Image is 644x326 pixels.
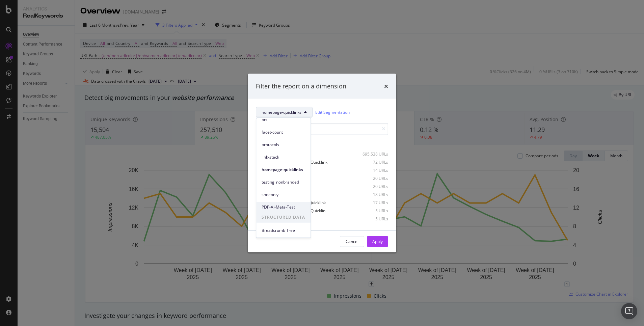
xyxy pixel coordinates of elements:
[256,107,313,117] button: homepage-quicklinks
[262,179,305,185] span: testing_nonbranded
[262,154,305,160] span: link-stack
[355,151,388,157] div: 695,538 URLs
[355,200,388,206] div: 17 URLs
[262,204,305,210] span: PDP-AI-Meta-Test
[355,192,388,197] div: 18 URLs
[262,129,305,135] span: facet-count
[340,236,364,247] button: Cancel
[256,123,388,135] input: Search
[262,166,305,172] span: homepage-quicklinks
[372,239,383,244] div: Apply
[621,303,637,319] div: Open Intercom Messenger
[315,109,350,116] a: Edit Segmentation
[367,236,388,247] button: Apply
[256,140,388,146] div: Select all data available
[256,212,311,223] span: STRUCTURED DATA
[355,167,388,173] div: 14 URLs
[256,82,346,91] div: Filter the report on a dimension
[355,216,388,222] div: 5 URLs
[355,184,388,189] div: 20 URLs
[355,159,388,165] div: 72 URLs
[262,141,305,147] span: protocols
[262,191,305,197] span: shoeonly
[248,74,396,252] div: modal
[384,82,388,91] div: times
[346,239,358,244] div: Cancel
[262,116,305,123] span: bts
[262,227,305,233] span: Breadcrumb Tree
[355,208,388,214] div: 5 URLs
[262,109,301,115] span: homepage-quicklinks
[355,175,388,181] div: 20 URLs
